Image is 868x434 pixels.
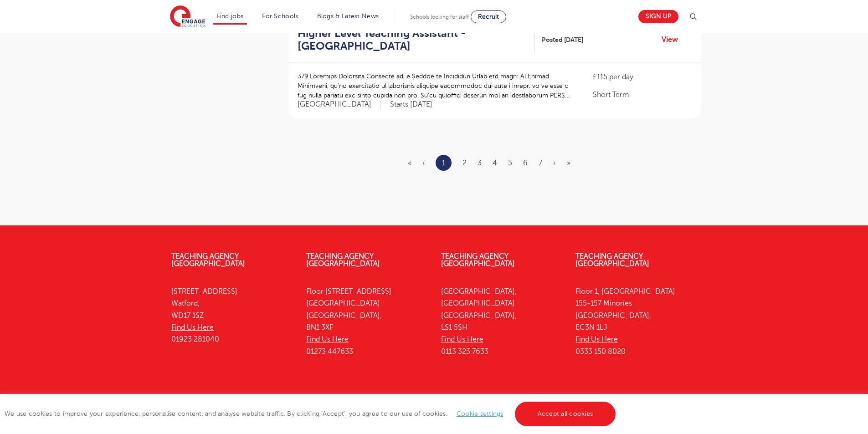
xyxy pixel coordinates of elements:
[638,10,678,23] a: Sign up
[515,402,616,426] a: Accept all cookies
[462,159,467,167] a: 2
[575,286,697,357] p: Floor 1, [GEOGRAPHIC_DATA] 155-157 Minories [GEOGRAPHIC_DATA], EC3N 1LJ 0333 150 8020
[298,71,575,100] p: 379 Loremips Dolorsita Consecte adi e Seddoe te Incididun Utlab etd magn: Al Enimad Minimveni, qu...
[593,71,691,82] p: £115 per day
[217,13,244,20] a: Find jobs
[575,252,649,268] a: Teaching Agency [GEOGRAPHIC_DATA]
[442,157,445,169] a: 1
[457,410,503,417] a: Cookie settings
[298,100,381,109] span: [GEOGRAPHIC_DATA]
[478,159,482,167] a: 3
[441,252,515,268] a: Teaching Agency [GEOGRAPHIC_DATA]
[441,286,562,357] p: [GEOGRAPHIC_DATA], [GEOGRAPHIC_DATA] [GEOGRAPHIC_DATA], LS1 5SH 0113 323 7633
[306,286,427,357] p: Floor [STREET_ADDRESS] [GEOGRAPHIC_DATA] [GEOGRAPHIC_DATA], BN1 3XF 01273 447633
[306,335,349,343] a: Find Us Here
[539,159,542,167] a: 7
[298,27,535,53] a: Higher Level Teaching Assistant - [GEOGRAPHIC_DATA]
[422,159,425,167] span: ‹
[441,335,483,343] a: Find Us Here
[262,13,298,20] a: For Schools
[306,252,380,268] a: Teaching Agency [GEOGRAPHIC_DATA]
[523,159,528,167] a: 6
[662,34,685,46] a: View
[508,159,512,167] a: 5
[567,159,570,167] a: Last
[542,35,583,45] span: Posted [DATE]
[575,335,618,343] a: Find Us Here
[317,13,379,20] a: Blogs & Latest News
[410,14,469,20] span: Schools looking for staff
[471,10,506,23] a: Recruit
[171,252,245,268] a: Teaching Agency [GEOGRAPHIC_DATA]
[478,13,499,20] span: Recruit
[408,159,411,167] span: «
[170,5,205,28] img: Engage Education
[593,89,691,100] p: Short Term
[390,100,432,109] p: Starts [DATE]
[171,286,293,345] p: [STREET_ADDRESS] Watford, WD17 1SZ 01923 281040
[493,159,497,167] a: 4
[298,27,528,53] h2: Higher Level Teaching Assistant - [GEOGRAPHIC_DATA]
[553,159,556,167] a: Next
[171,323,214,332] a: Find Us Here
[5,410,618,417] span: We use cookies to improve your experience, personalise content, and analyse website traffic. By c...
